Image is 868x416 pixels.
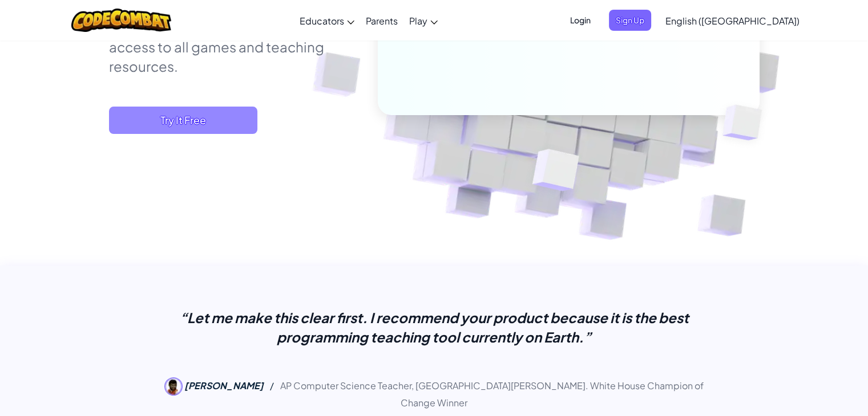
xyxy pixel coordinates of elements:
a: English ([GEOGRAPHIC_DATA]) [660,5,805,36]
p: “Let me make this clear first. I recommend your product because it is the best programming teachi... [149,308,720,346]
span: AP Computer Science Teacher, [GEOGRAPHIC_DATA][PERSON_NAME]. White House Champion of Change Winner [280,380,704,409]
span: [PERSON_NAME] [184,380,264,391]
button: Try It Free [109,107,257,134]
span: / [265,380,278,391]
button: Sign Up [609,10,651,31]
img: Overlap cubes [703,81,789,164]
img: CodeCombat logo [71,9,171,32]
a: Play [403,5,443,36]
span: Play [409,15,427,27]
p: Start teaching [DATE] with free trial access to all games and teaching resources. [109,18,361,76]
img: Overlap cubes [504,125,606,219]
img: Seth Reichelson [164,377,183,395]
span: English ([GEOGRAPHIC_DATA]) [665,15,800,27]
button: Login [563,10,597,31]
span: Educators [300,15,344,27]
a: Parents [360,5,403,36]
a: Educators [294,5,360,36]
